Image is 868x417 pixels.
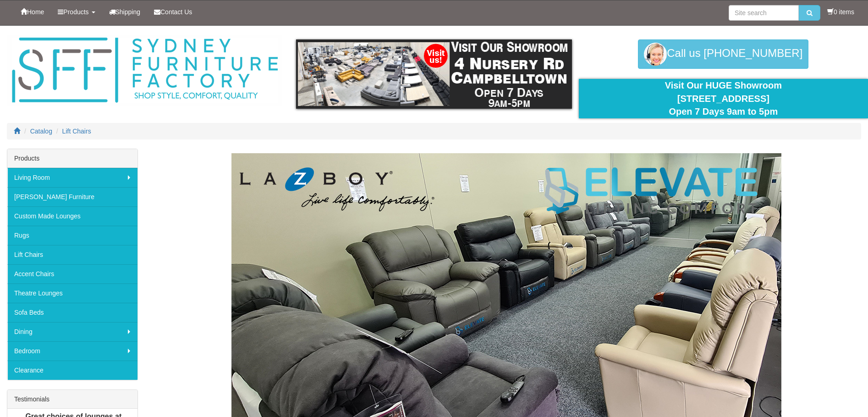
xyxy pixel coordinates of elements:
[147,0,199,23] a: Contact Us
[30,128,52,135] a: Catalog
[7,168,137,187] a: Living Room
[7,226,137,245] a: Rugs
[7,341,137,361] a: Bedroom
[586,79,861,118] div: Visit Our HUGE Showroom [STREET_ADDRESS] Open 7 Days 9am to 5pm
[63,8,88,16] span: Products
[62,128,91,135] a: Lift Chairs
[160,8,192,16] span: Contact Us
[27,8,44,16] span: Home
[827,7,854,17] li: 0 items
[7,390,137,409] div: Testimonials
[729,5,799,21] input: Site search
[51,0,102,23] a: Products
[296,39,571,109] img: showroom.gif
[7,361,137,380] a: Clearance
[7,206,137,226] a: Custom Made Lounges
[7,149,137,168] div: Products
[7,187,137,206] a: [PERSON_NAME] Furniture
[7,245,137,264] a: Lift Chairs
[7,284,137,303] a: Theatre Lounges
[102,0,148,23] a: Shipping
[14,0,51,23] a: Home
[7,322,137,341] a: Dining
[7,35,282,106] img: Sydney Furniture Factory
[115,8,141,16] span: Shipping
[7,264,137,284] a: Accent Chairs
[7,303,137,322] a: Sofa Beds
